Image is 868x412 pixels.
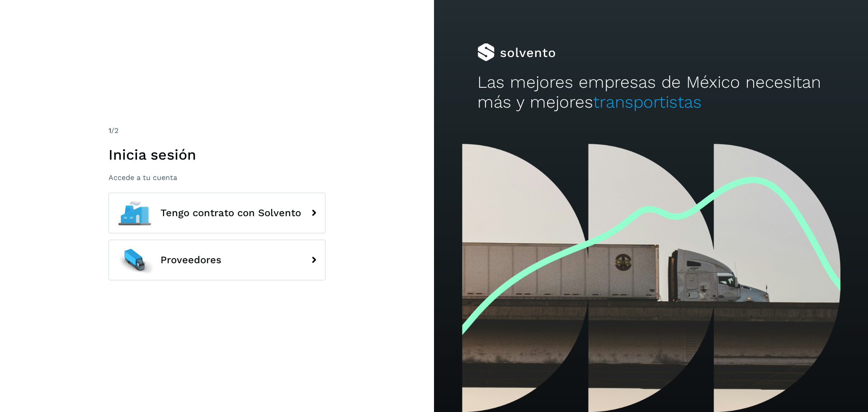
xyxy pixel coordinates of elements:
button: Tengo contrato con Solvento [108,193,325,233]
h2: Las mejores empresas de México necesitan más y mejores [477,72,825,113]
span: 1 [108,126,111,135]
h1: Inicia sesión [108,146,325,163]
span: Tengo contrato con Solvento [160,208,301,218]
span: Proveedores [160,255,222,265]
p: Accede a tu cuenta [108,173,325,182]
span: transportistas [593,92,702,112]
button: Proveedores [108,240,325,280]
div: /2 [108,125,325,136]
